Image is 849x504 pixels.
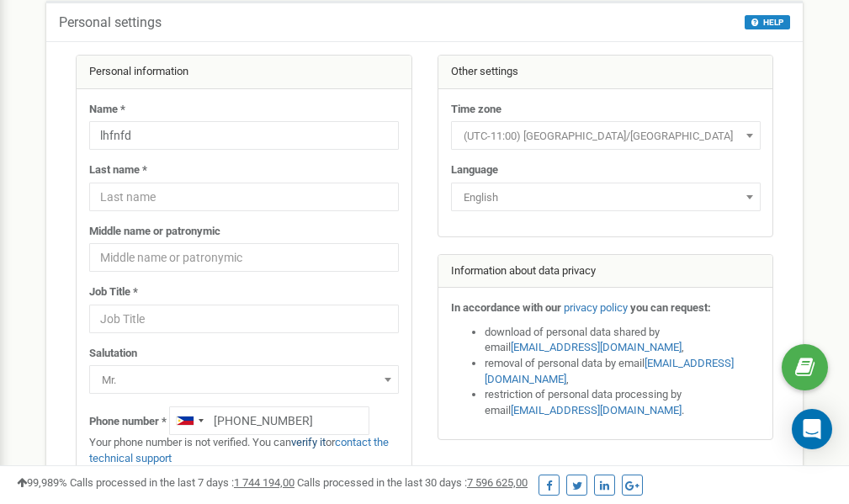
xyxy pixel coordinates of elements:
[169,406,369,435] input: +1-800-555-55-55
[89,162,147,178] label: Last name *
[89,436,389,464] a: contact the technical support
[451,121,761,150] span: (UTC-11:00) Pacific/Midway
[457,186,755,210] span: English
[89,365,399,394] span: Mr.
[291,436,326,448] a: verify it
[89,414,167,430] label: Phone number *
[438,255,773,289] div: Information about data privacy
[451,183,761,211] span: English
[95,369,393,392] span: Mr.
[89,121,399,150] input: Name
[234,476,294,489] u: 1 744 194,00
[451,162,498,178] label: Language
[89,346,137,362] label: Salutation
[70,476,294,489] span: Calls processed in the last 7 days :
[511,341,682,353] a: [EMAIL_ADDRESS][DOMAIN_NAME]
[451,102,501,118] label: Time zone
[170,407,209,434] div: Telephone country code
[451,301,561,314] strong: In accordance with our
[89,224,220,240] label: Middle name or patronymic
[511,404,682,416] a: [EMAIL_ADDRESS][DOMAIN_NAME]
[89,305,399,333] input: Job Title
[457,125,755,148] span: (UTC-11:00) Pacific/Midway
[89,284,138,300] label: Job Title *
[485,325,761,356] li: download of personal data shared by email ,
[438,56,773,89] div: Other settings
[564,301,628,314] a: privacy policy
[485,356,761,387] li: removal of personal data by email ,
[17,476,67,489] span: 99,989%
[467,476,528,489] u: 7 596 625,00
[297,476,528,489] span: Calls processed in the last 30 days :
[77,56,411,89] div: Personal information
[89,183,399,211] input: Last name
[89,243,399,272] input: Middle name or patronymic
[745,15,790,29] button: HELP
[792,409,832,449] div: Open Intercom Messenger
[89,435,399,466] p: Your phone number is not verified. You can or
[485,387,761,418] li: restriction of personal data processing by email .
[59,15,162,30] h5: Personal settings
[485,357,734,385] a: [EMAIL_ADDRESS][DOMAIN_NAME]
[630,301,711,314] strong: you can request:
[89,102,125,118] label: Name *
